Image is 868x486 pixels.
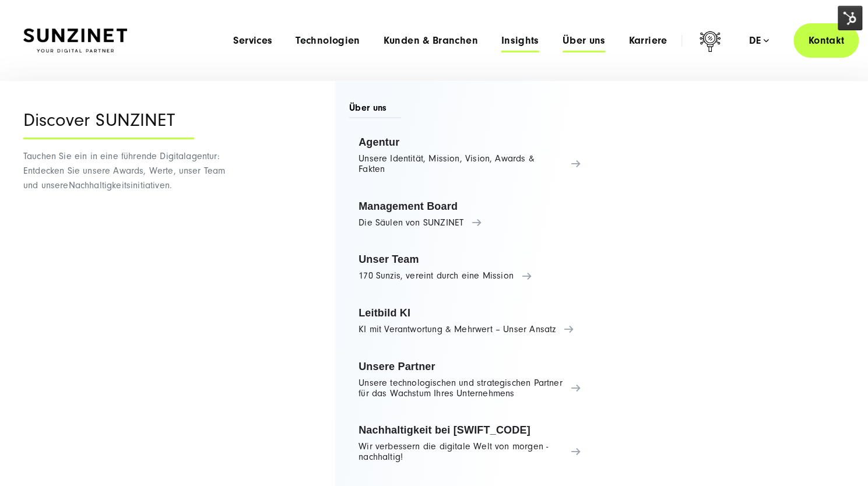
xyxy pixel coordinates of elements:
a: Kunden & Branchen [384,35,478,47]
a: Karriere [628,35,667,47]
img: HubSpot Tools-Menüschalter [838,6,862,30]
a: Kontakt [793,23,859,58]
a: Leitbild KI KI mit Verantwortung & Mehrwert – Unser Ansatz [349,299,590,343]
span: Über uns [349,101,401,118]
a: Insights [501,35,539,47]
div: Discover SUNZINET [23,110,194,139]
a: Unsere Partner Unsere technologischen und strategischen Partner für das Wachstum Ihres Unternehmens [349,353,590,407]
a: Management Board Die Säulen von SUNZINET [349,192,590,237]
a: Nachhaltigkeit bei [SWIFT_CODE] Wir verbessern die digitale Welt von morgen - nachhaltig! [349,416,590,471]
div: de [748,35,769,47]
img: SUNZINET Full Service Digital Agentur [23,29,127,53]
a: Services [233,35,272,47]
a: Agentur Unsere Identität, Mission, Vision, Awards & Fakten [349,128,590,183]
a: Über uns [563,35,606,47]
span: Tauchen Sie ein in eine führende Digitalagentur: Entdecken Sie unsere Awards, Werte, unser Team u... [23,151,225,191]
a: Technologien [296,35,360,47]
a: Unser Team 170 Sunzis, vereint durch eine Mission [349,245,590,290]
